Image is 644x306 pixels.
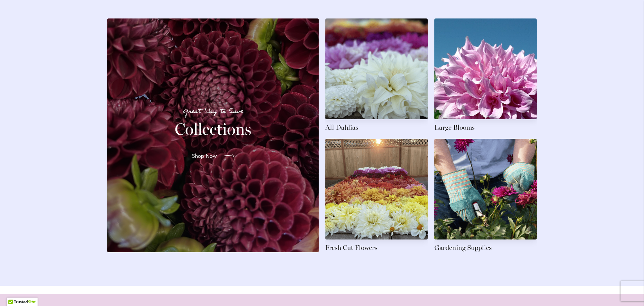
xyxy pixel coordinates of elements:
[186,146,240,165] a: Shop Now
[115,106,311,117] p: Great Way to Save
[115,120,311,138] h2: Collections
[192,152,217,160] span: Shop Now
